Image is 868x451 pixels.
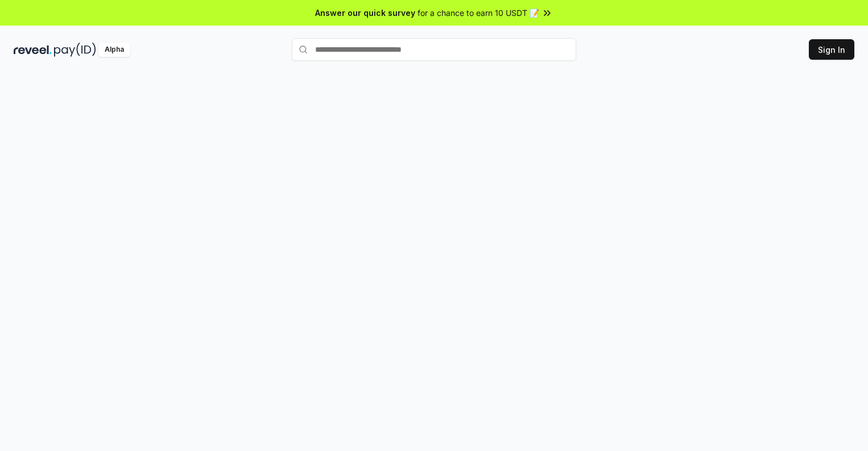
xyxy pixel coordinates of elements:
[98,43,130,57] div: Alpha
[418,7,539,19] span: for a chance to earn 10 USDT 📝
[54,43,96,57] img: pay_id
[14,43,52,57] img: reveel_dark
[315,7,415,19] span: Answer our quick survey
[809,39,854,60] button: Sign In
